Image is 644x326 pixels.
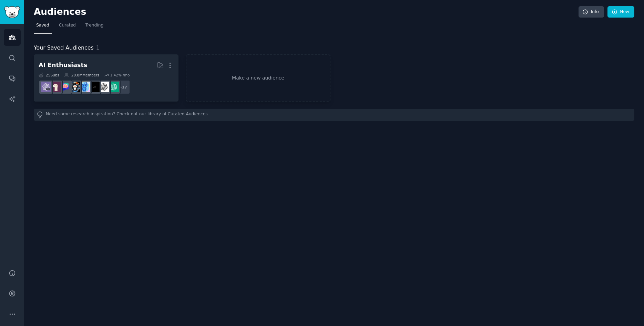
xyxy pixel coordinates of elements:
img: GummySearch logo [4,6,20,18]
img: ChatGPTPromptGenius [60,82,71,92]
div: 25 Sub s [39,73,59,77]
span: Trending [85,22,103,29]
div: Need some research inspiration? Check out our library of [34,109,634,121]
a: Trending [83,20,106,34]
a: Info [579,6,604,18]
img: ChatGPTPro [41,82,51,92]
span: 1 [96,44,100,51]
span: Curated [59,22,76,29]
img: OpenAI [99,82,109,92]
a: Saved [34,20,52,34]
a: Curated Audiences [168,111,208,118]
div: AI Enthusiasts [39,61,87,70]
a: New [607,6,634,18]
a: AI Enthusiasts25Subs20.8MMembers1.42% /mo+17ChatGPTOpenAIArtificialInteligenceartificialaiArtChat... [34,54,178,102]
img: LocalLLaMA [50,82,61,92]
div: 1.42 % /mo [110,73,130,77]
div: + 17 [116,80,130,94]
span: Your Saved Audiences [34,44,94,52]
div: 20.8M Members [64,73,99,77]
a: Make a new audience [186,54,330,102]
img: artificial [79,82,90,92]
img: aiArt [70,82,80,92]
span: Saved [36,22,49,29]
img: ChatGPT [108,82,119,92]
img: ArtificialInteligence [89,82,100,92]
h2: Audiences [34,7,579,18]
a: Curated [57,20,78,34]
